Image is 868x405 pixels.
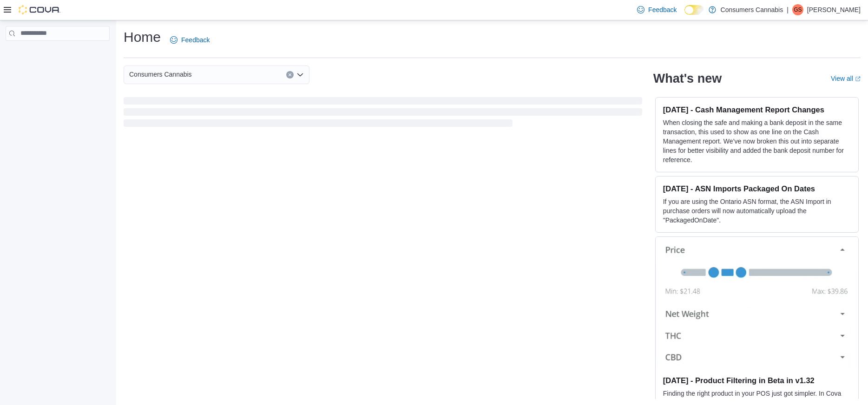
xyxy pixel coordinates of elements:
[181,35,210,45] span: Feedback
[807,4,861,15] p: [PERSON_NAME]
[663,105,851,114] h3: [DATE] - Cash Management Report Changes
[19,5,60,14] img: Cova
[129,69,192,80] span: Consumers Cannabis
[663,376,851,385] h3: [DATE] - Product Filtering in Beta in v1.32
[792,4,803,15] div: Giovanni Siciliano
[855,76,861,82] svg: External link
[787,4,789,15] p: |
[663,184,851,193] h3: [DATE] - ASN Imports Packaged On Dates
[794,4,802,15] span: GS
[684,5,704,15] input: Dark Mode
[663,197,851,225] p: If you are using the Ontario ASN format, the ASN Import in purchase orders will now automatically...
[124,99,642,129] span: Loading
[684,15,685,15] span: Dark Mode
[296,71,304,78] button: Open list of options
[648,5,677,14] span: Feedback
[124,28,161,46] h1: Home
[653,71,722,86] h2: What's new
[286,71,294,78] button: Clear input
[6,43,110,65] nav: Complex example
[166,31,213,49] a: Feedback
[831,75,861,82] a: View allExternal link
[721,4,783,15] p: Consumers Cannabis
[663,118,851,164] p: When closing the safe and making a bank deposit in the same transaction, this used to show as one...
[633,0,680,19] a: Feedback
